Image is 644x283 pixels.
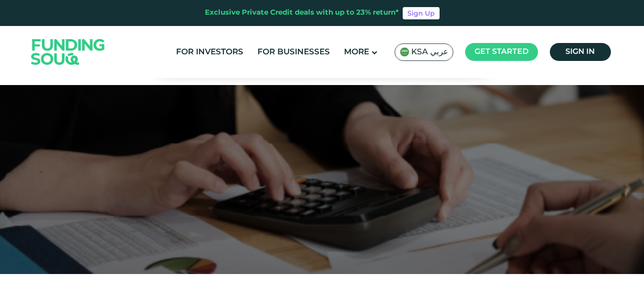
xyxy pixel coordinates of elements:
img: SA Flag [400,47,409,57]
div: Exclusive Private Credit deals with up to 23% return* [205,8,399,18]
a: For Businesses [255,44,332,60]
span: Sign in [565,48,595,55]
a: Sign Up [403,7,440,19]
img: Logo [22,28,115,76]
a: For Investors [174,44,246,60]
span: Get started [475,48,529,55]
span: More [344,48,369,56]
span: KSA عربي [411,47,448,58]
a: Sign in [550,43,611,61]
